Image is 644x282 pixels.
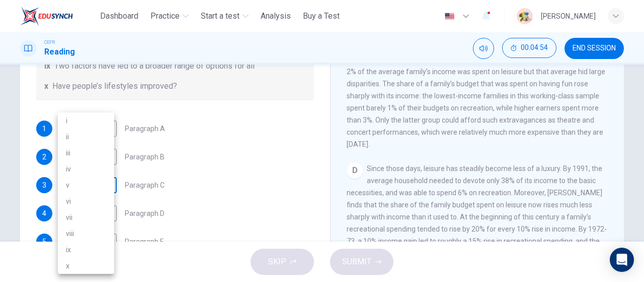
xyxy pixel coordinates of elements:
li: iv [58,161,114,177]
li: ix [58,242,114,258]
li: vii [58,209,114,225]
li: ii [58,129,114,145]
li: iii [58,145,114,161]
li: vi [58,193,114,209]
li: i [58,112,114,129]
li: x [58,258,114,274]
div: Open Intercom Messenger [610,248,634,272]
li: viii [58,225,114,242]
li: v [58,177,114,193]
